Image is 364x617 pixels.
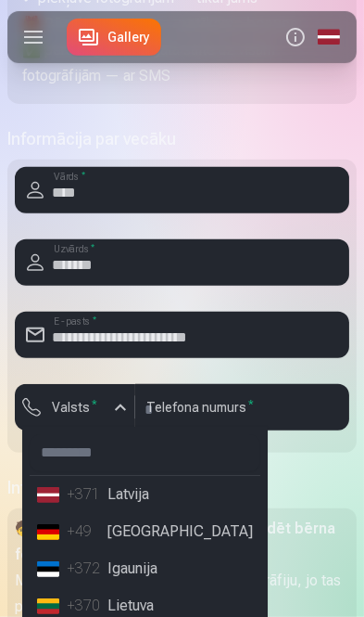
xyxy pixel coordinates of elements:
h5: Informācija par vecāku [7,126,357,152]
div: +370 [67,595,104,617]
a: Global [312,11,345,63]
button: Info [279,11,312,63]
a: Gallery [67,19,161,56]
li: Igaunija [30,550,260,587]
button: Valsts* [15,384,135,431]
div: +372 [67,558,104,580]
div: +371 [67,483,104,506]
strong: 🧒 Kāpēc nepieciešams augšupielādēt bērna fotogrāfiju? [15,520,335,563]
h5: Informācija par bērnu [7,475,357,501]
label: Valsts [44,398,105,417]
li: [GEOGRAPHIC_DATA] [30,513,260,550]
li: Latvija [30,476,260,513]
div: +49 [67,521,104,543]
